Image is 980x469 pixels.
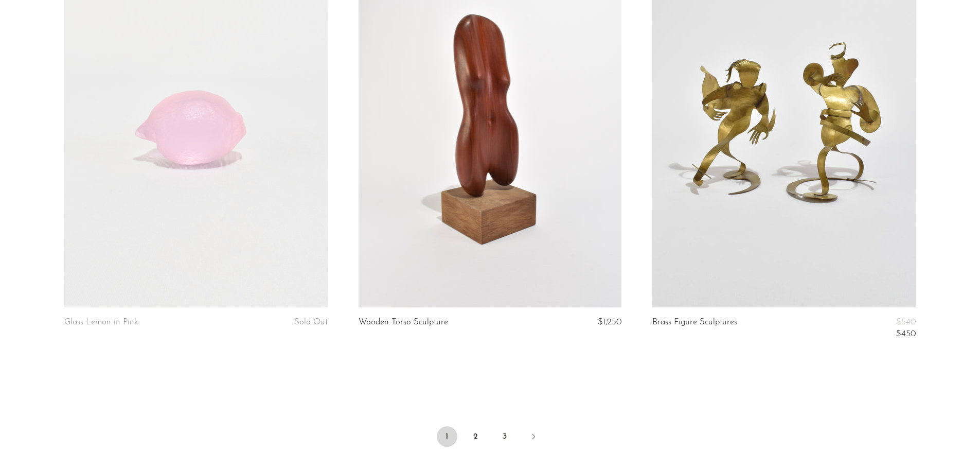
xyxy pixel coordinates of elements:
[359,318,448,327] a: Wooden Torso Sculpture
[652,318,737,339] a: Brass Figure Sculptures
[64,318,138,327] a: Glass Lemon in Pink
[896,329,916,338] span: $450
[294,318,328,326] span: Sold Out
[437,426,457,447] span: 1
[466,426,486,447] a: 2
[494,426,515,447] a: 3
[896,318,916,326] span: $540
[598,318,621,326] span: $1,250
[523,426,544,449] a: Next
